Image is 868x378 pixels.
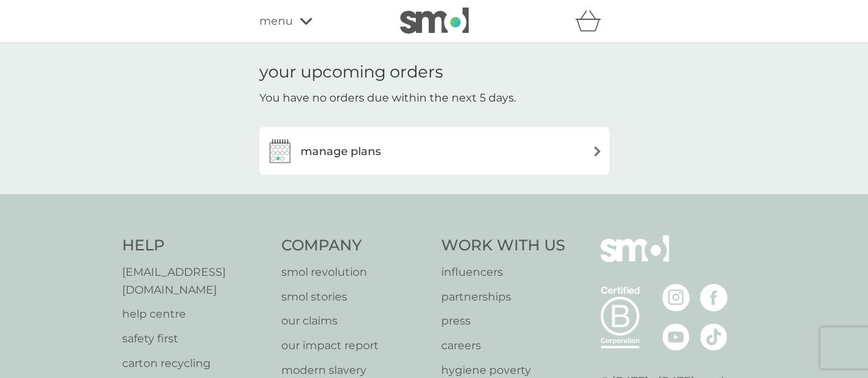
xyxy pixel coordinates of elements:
p: You have no orders due within the next 5 days. [259,89,516,107]
img: smol [400,8,469,34]
div: basket [575,8,609,35]
h4: Work With Us [441,235,565,257]
a: our impact report [281,337,427,355]
a: help centre [122,305,268,323]
a: smol stories [281,288,427,306]
img: visit the smol Instagram page [662,284,690,311]
a: [EMAIL_ADDRESS][DOMAIN_NAME] [122,263,268,298]
a: press [441,312,565,330]
a: safety first [122,330,268,348]
h3: manage plans [301,143,381,161]
a: smol revolution [281,263,427,281]
img: visit the smol Tiktok page [700,323,727,351]
h1: your upcoming orders [259,62,443,82]
img: visit the smol Facebook page [700,284,727,311]
a: carton recycling [122,355,268,373]
a: partnerships [441,288,565,306]
h4: Help [122,235,268,257]
img: smol [600,235,669,282]
h4: Company [281,235,427,257]
img: arrow right [592,146,602,156]
a: careers [441,337,565,355]
a: our claims [281,312,427,330]
img: visit the smol Youtube page [662,323,690,351]
span: menu [259,12,293,30]
a: influencers [441,263,565,281]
